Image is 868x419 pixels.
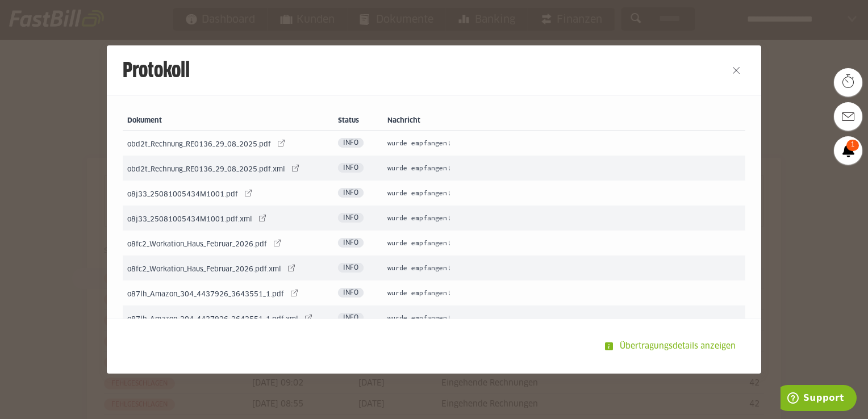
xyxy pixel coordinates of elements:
span: o8j33_25081005434M1001.pdf [127,191,238,198]
td: wurde empfangen! [383,255,745,280]
span: Info [338,163,364,173]
span: Info [338,263,364,273]
iframe: Öffnet ein Widget, in dem Sie weitere Informationen finden [781,385,857,413]
span: Info [338,288,364,298]
td: wurde empfangen! [383,156,745,181]
td: wurde empfangen! [383,131,745,156]
sl-icon-button: o8j33_25081005434M1001.pdf [240,185,256,201]
span: Info [338,213,364,223]
sl-icon-button: o8fc2_Workation_Haus_Februar_2026.pdf [269,235,285,251]
sl-icon-button: o87lh_Amazon_304_4437926_3643551_1.pdf [286,285,302,301]
span: Info [338,138,364,148]
span: o87lh_Amazon_304_4437926_3643551_1.pdf.xml [127,316,298,323]
td: wurde empfangen! [383,280,745,305]
span: 1 [846,140,859,151]
sl-icon-button: obd2t_Rechnung_RE0136_29_08_2025.pdf [273,135,289,151]
th: Status [333,112,383,131]
sl-icon-button: o8fc2_Workation_Haus_Februar_2026.pdf.xml [283,260,299,276]
span: Info [338,238,364,248]
span: obd2t_Rechnung_RE0136_29_08_2025.pdf.xml [127,166,285,173]
td: wurde empfangen! [383,231,745,255]
span: o87lh_Amazon_304_4437926_3643551_1.pdf [127,291,284,298]
sl-icon-button: o8j33_25081005434M1001.pdf.xml [254,210,270,226]
sl-icon-button: obd2t_Rechnung_RE0136_29_08_2025.pdf.xml [287,160,303,176]
a: 1 [834,136,862,165]
td: wurde empfangen! [383,305,745,330]
span: Info [338,313,364,322]
sl-icon-button: o87lh_Amazon_304_4437926_3643551_1.pdf.xml [301,310,316,326]
td: wurde empfangen! [383,181,745,206]
td: wurde empfangen! [383,206,745,231]
span: o8fc2_Workation_Haus_Februar_2026.pdf [127,241,267,248]
span: Info [338,188,364,198]
th: Nachricht [383,112,745,131]
span: o8fc2_Workation_Haus_Februar_2026.pdf.xml [127,266,281,273]
span: obd2t_Rechnung_RE0136_29_08_2025.pdf [127,141,271,148]
th: Dokument [123,112,333,131]
span: o8j33_25081005434M1001.pdf.xml [127,216,252,223]
sl-button: Übertragungsdetails anzeigen [598,335,745,358]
